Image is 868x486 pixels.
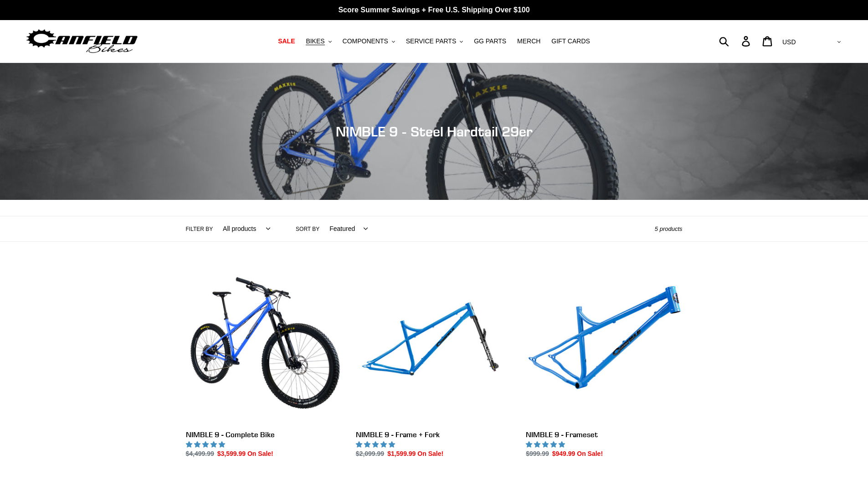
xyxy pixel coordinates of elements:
[296,225,319,233] label: Sort by
[273,35,299,47] a: SALE
[401,35,467,47] button: SERVICE PARTS
[517,37,540,45] span: MERCH
[278,37,295,45] span: SALE
[469,35,511,47] a: GG PARTS
[343,37,388,45] span: COMPONENTS
[338,35,400,47] button: COMPONENTS
[551,37,590,45] span: GIFT CARDS
[186,225,213,233] label: Filter by
[655,225,683,232] span: 5 products
[406,37,456,45] span: SERVICE PARTS
[306,37,324,45] span: BIKES
[474,37,506,45] span: GG PARTS
[724,31,747,51] input: Search
[547,35,595,47] a: GIFT CARDS
[513,35,545,47] a: MERCH
[25,27,139,56] img: Canfield Bikes
[336,123,533,140] span: NIMBLE 9 - Steel Hardtail 29er
[301,35,336,47] button: BIKES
